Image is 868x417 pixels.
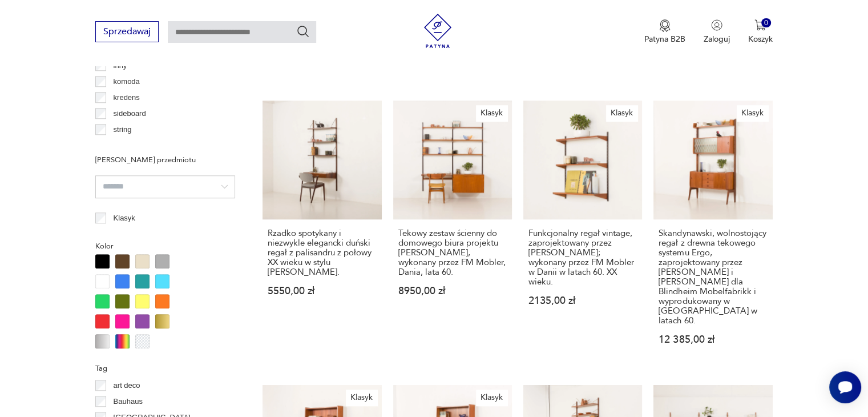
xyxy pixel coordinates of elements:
p: Klasyk [114,212,135,224]
p: Tag [95,362,235,375]
h3: Rzadko spotykany i niezwykle elegancki duński regał z palisandru z połowy XX wieku w stylu [PERSO... [268,228,376,277]
p: Zaloguj [704,34,730,45]
h3: Funkcjonalny regał vintage, zaprojektowany przez [PERSON_NAME]; wykonany przez FM Mobler w Danii ... [528,228,637,287]
img: Ikonka użytkownika [711,19,722,31]
img: Ikona medalu [659,19,671,32]
button: 0Koszyk [748,19,773,45]
p: string [114,123,132,136]
a: KlasykSkandynawski, wolnostojący regał z drewna tekowego systemu Ergo, zaprojektowany przez Johna... [653,101,772,367]
button: Zaloguj [704,19,730,45]
p: 12 385,00 zł [659,335,767,344]
h3: Skandynawski, wolnostojący regał z drewna tekowego systemu Ergo, zaprojektowany przez [PERSON_NAM... [659,228,767,326]
button: Patyna B2B [644,19,685,45]
button: Sprzedawaj [95,21,159,42]
a: Rzadko spotykany i niezwykle elegancki duński regał z palisandru z połowy XX wieku w stylu Poula ... [263,101,381,367]
p: sideboard [114,107,146,120]
p: Koszyk [748,34,773,45]
p: art deco [114,379,140,392]
p: 5550,00 zł [268,286,376,296]
p: [PERSON_NAME] przedmiotu [95,154,235,166]
p: 2135,00 zł [528,296,637,306]
p: Bauhaus [114,395,143,408]
a: KlasykTekowy zestaw ścienny do domowego biura projektu Kaia Kristiansena, wykonany przez FM Moble... [393,101,512,367]
iframe: Smartsupp widget button [829,371,861,403]
div: 0 [761,18,771,28]
a: Sprzedawaj [95,29,159,37]
p: 8950,00 zł [398,286,507,296]
p: witryna [114,139,137,152]
a: KlasykFunkcjonalny regał vintage, zaprojektowany przez Kaia Kristiansena; wykonany przez FM Moble... [523,101,642,367]
p: Kolor [95,240,235,252]
h3: Tekowy zestaw ścienny do domowego biura projektu [PERSON_NAME], wykonany przez FM Mobler, Dania, ... [398,228,507,277]
button: Szukaj [296,25,310,38]
p: komoda [114,75,140,88]
p: Patyna B2B [644,34,685,45]
a: Ikona medaluPatyna B2B [644,19,685,45]
img: Ikona koszyka [754,19,766,31]
p: kredens [114,91,140,104]
img: Patyna - sklep z meblami i dekoracjami vintage [421,14,455,48]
